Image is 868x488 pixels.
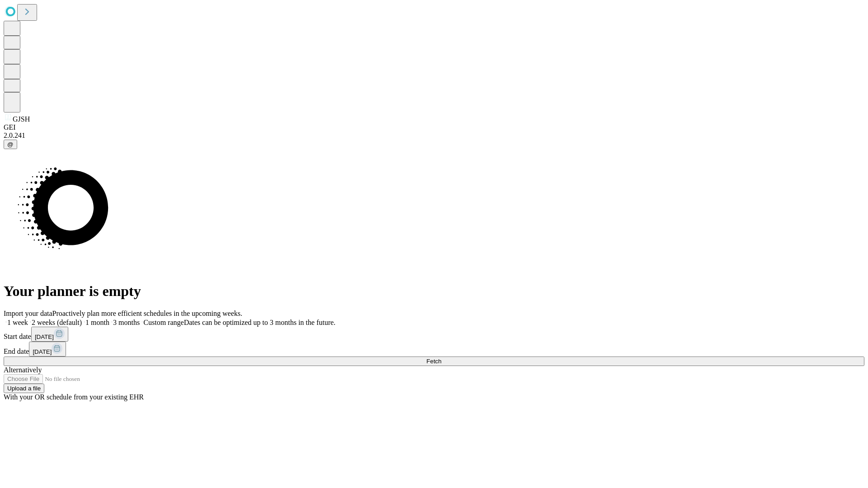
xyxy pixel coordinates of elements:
div: Start date [4,327,864,342]
span: [DATE] [33,348,52,355]
button: Fetch [4,357,864,366]
div: End date [4,342,864,357]
span: Alternatively [4,366,42,374]
h1: Your planner is empty [4,283,864,300]
span: GJSH [13,115,30,123]
span: Proactively plan more efficient schedules in the upcoming weeks. [52,310,242,317]
span: 1 month [85,319,109,326]
span: 1 week [7,319,28,326]
span: With your OR schedule from your existing EHR [4,393,144,401]
button: Upload a file [4,384,44,393]
button: [DATE] [31,327,68,342]
span: Import your data [4,310,52,317]
button: [DATE] [29,342,66,357]
span: Fetch [426,358,441,365]
span: 3 months [113,319,140,326]
span: 2 weeks (default) [32,319,82,326]
span: [DATE] [35,333,54,340]
span: Custom range [143,319,184,326]
span: @ [7,141,14,148]
div: 2.0.241 [4,131,864,140]
button: @ [4,140,17,149]
span: Dates can be optimized up to 3 months in the future. [184,319,335,326]
div: GEI [4,123,864,131]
